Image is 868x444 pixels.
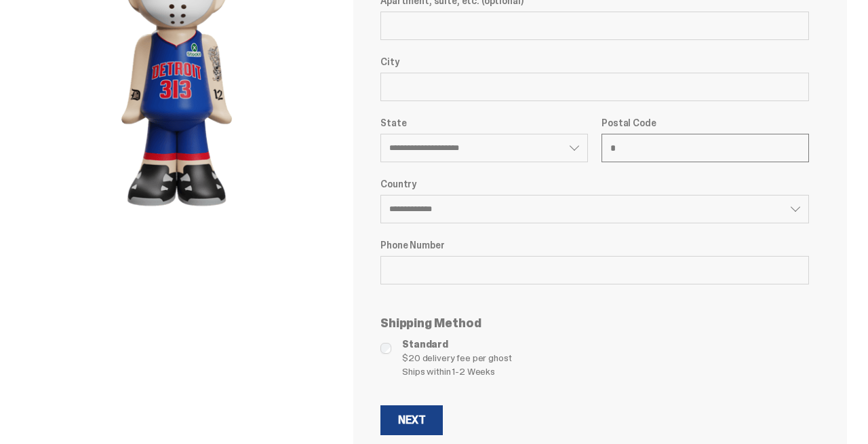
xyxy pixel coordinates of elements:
label: Country [380,179,809,189]
span: Ships within 1-2 Weeks [402,365,809,378]
label: City [380,56,809,67]
p: Shipping Method [380,317,809,329]
button: Next [380,405,443,435]
span: $20 delivery fee per ghost [402,351,809,365]
label: Postal Code [601,117,809,128]
label: Phone Number [380,240,809,251]
label: State [380,117,588,128]
span: Standard [402,337,809,351]
div: Next [398,415,425,426]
